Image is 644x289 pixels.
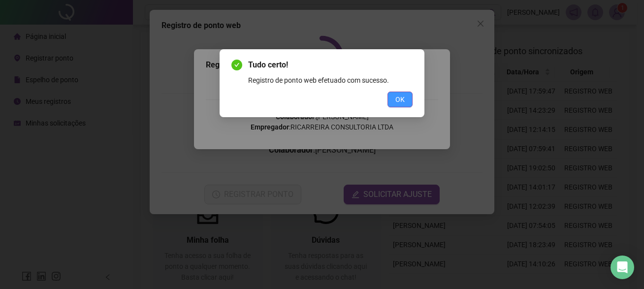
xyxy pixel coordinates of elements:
div: Open Intercom Messenger [611,256,634,279]
span: check-circle [231,60,242,70]
button: OK [387,92,413,107]
div: Registro de ponto web efetuado com sucesso. [248,75,413,86]
span: Tudo certo! [248,59,413,71]
span: OK [395,94,405,105]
